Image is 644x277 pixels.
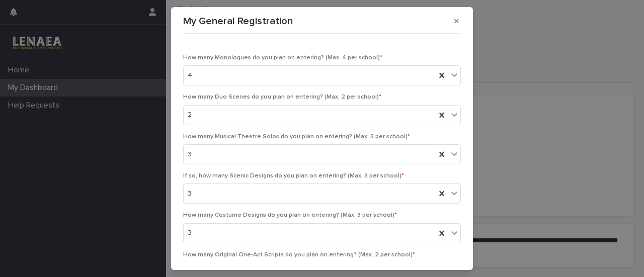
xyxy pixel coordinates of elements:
[188,110,192,120] span: 2
[188,149,192,160] span: 3
[183,134,410,140] span: How many Musical Theatre Solos do you plan on entering? (Max. 3 per school)
[188,70,192,81] span: 4
[183,173,404,179] span: If so, how many Scenic Designs do you plan on entering? (Max. 3 per school)
[183,94,381,100] span: How many Duo Scenes do you plan on entering? (Max. 2 per school)
[183,252,415,258] span: How many Original One-Act Scripts do you plan on entering? (Max. 2 per school)
[183,212,397,218] span: How many Costume Designs do you plan on entering? (Max. 3 per school)
[188,228,192,238] span: 3
[183,55,382,61] span: How many Monologues do you plan on entering? (Max. 4 per school)
[188,189,192,199] span: 3
[183,15,293,27] p: My General Registration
